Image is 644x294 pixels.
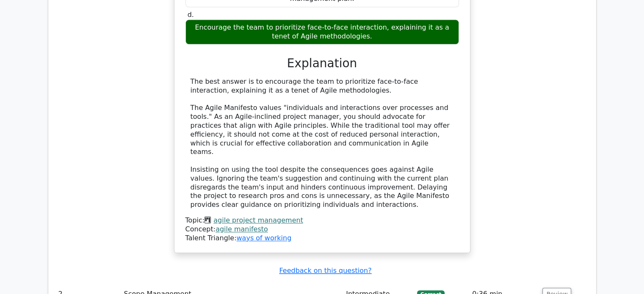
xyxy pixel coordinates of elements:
a: agile manifesto [216,225,268,233]
a: agile project management [213,216,303,224]
span: d. [188,11,194,19]
div: Encourage the team to prioritize face-to-face interaction, explaining it as a tenet of Agile meth... [185,19,459,45]
h3: Explanation [191,56,454,71]
a: Feedback on this question? [279,267,371,275]
div: The best answer is to encourage the team to prioritize face-to-face interaction, explaining it as... [191,77,454,209]
div: Concept: [185,225,459,234]
div: Talent Triangle: [185,216,459,242]
a: ways of working [236,234,291,242]
div: Topic: [185,216,459,225]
